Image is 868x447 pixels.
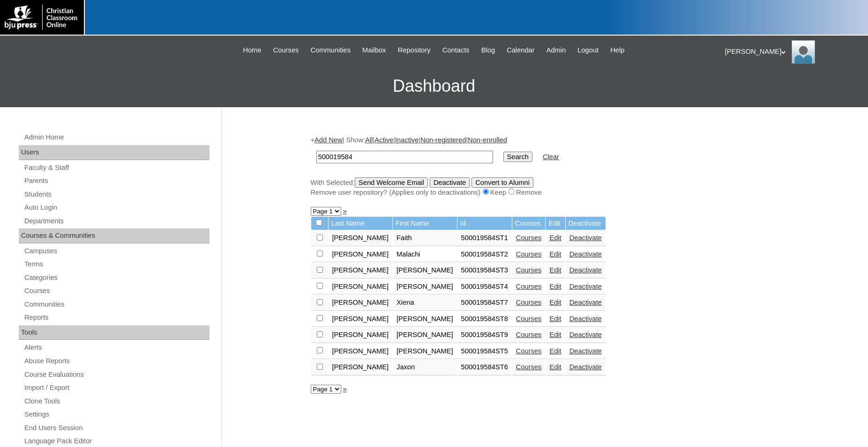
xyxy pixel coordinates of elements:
td: 500019584ST7 [457,295,512,311]
a: Settings [23,409,210,420]
input: Send Welcome Email [355,177,428,188]
input: Convert to Alumni [471,177,533,188]
a: Deactivate [569,299,602,306]
a: Admin [542,45,571,56]
a: Deactivate [569,315,602,322]
a: Edit [549,250,561,258]
a: Blog [477,45,500,56]
td: Deactivate [566,217,606,230]
div: [PERSON_NAME] [725,40,859,64]
td: [PERSON_NAME] [329,247,393,263]
td: [PERSON_NAME] [329,263,393,278]
span: Help [610,45,624,56]
div: With Selected: [311,177,775,198]
img: Jonelle Rodriguez [792,40,815,64]
a: Home [239,45,266,56]
td: Malachi [393,247,457,263]
a: Faculty & Staff [23,162,210,174]
a: Import / Export [23,382,210,394]
td: Edit [546,217,565,230]
a: Deactivate [569,331,602,338]
a: Repository [393,45,435,56]
div: + | Show: | | | | [311,135,775,197]
td: 500019584ST5 [457,344,512,359]
a: Courses [516,299,542,306]
span: Admin [546,45,566,56]
span: Blog [481,45,495,56]
td: First Name [393,217,457,230]
span: Repository [398,45,431,56]
a: Students [23,189,210,200]
a: Categories [23,272,210,284]
a: Help [606,45,629,56]
td: 500019584ST6 [457,359,512,375]
input: Search [503,152,532,162]
span: Courses [273,45,299,56]
a: All [365,136,373,144]
td: Courses [512,217,546,230]
a: Edit [549,283,561,290]
a: Abuse Reports [23,355,210,367]
div: Courses & Communities [19,228,210,243]
td: [PERSON_NAME] [393,344,457,359]
a: Deactivate [569,266,602,274]
td: 500019584ST9 [457,327,512,343]
td: [PERSON_NAME] [329,230,393,246]
a: Courses [516,283,542,290]
td: [PERSON_NAME] [393,263,457,278]
a: Non-registered [420,136,466,144]
a: Edit [549,363,561,371]
td: Id [457,217,512,230]
a: Alerts [23,342,210,353]
div: Tools [19,325,210,340]
a: Admin Home [23,132,210,143]
a: Courses [516,347,542,355]
td: [PERSON_NAME] [329,311,393,327]
h3: Dashboard [5,65,863,107]
a: Deactivate [569,283,602,290]
a: Courses [516,266,542,274]
td: 500019584ST3 [457,263,512,278]
div: Users [19,145,210,160]
td: 500019584ST2 [457,247,512,263]
span: Contacts [442,45,470,56]
a: Edit [549,234,561,242]
a: Terms [23,258,210,270]
a: Courses [23,285,210,297]
a: Clone Tools [23,396,210,407]
a: Edit [549,299,561,306]
a: » [343,207,347,215]
td: [PERSON_NAME] [329,279,393,295]
span: Calendar [507,45,534,56]
a: Deactivate [569,250,602,258]
td: 500019584ST8 [457,311,512,327]
img: logo-white.png [5,5,79,30]
a: Edit [549,266,561,274]
a: Calendar [502,45,539,56]
a: Courses [516,250,542,258]
a: Courses [516,331,542,338]
span: Home [243,45,262,56]
td: Xiena [393,295,457,311]
span: Logout [577,45,599,56]
td: [PERSON_NAME] [393,327,457,343]
a: Deactivate [569,363,602,371]
a: Reports [23,312,210,323]
td: Jaxon [393,359,457,375]
a: Deactivate [569,234,602,242]
span: Mailbox [362,45,386,56]
td: [PERSON_NAME] [329,359,393,375]
a: Edit [549,347,561,355]
td: [PERSON_NAME] [329,344,393,359]
td: Last Name [329,217,393,230]
input: Search [316,151,493,163]
a: Communities [306,45,355,56]
a: Language Pack Editor [23,435,210,447]
a: Deactivate [569,347,602,355]
td: 500019584ST4 [457,279,512,295]
td: 500019584ST1 [457,230,512,246]
a: Logout [573,45,603,56]
a: Non-enrolled [468,136,507,144]
a: Communities [23,299,210,310]
a: Campuses [23,245,210,257]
